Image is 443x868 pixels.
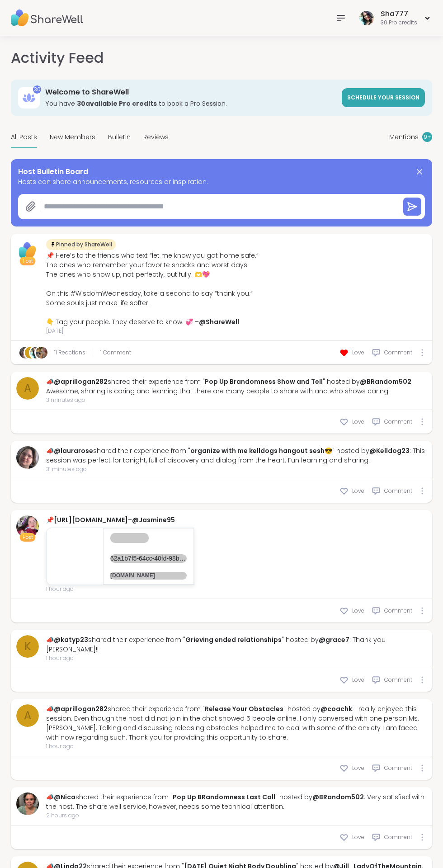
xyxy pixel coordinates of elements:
span: 1 hour ago [46,585,194,593]
span: New Members [50,132,95,142]
span: [DATE] [46,327,259,335]
a: Pop Up Brandomness Show and Tell [205,377,323,386]
div: 📣 shared their experience from " " hosted by : Thank you [PERSON_NAME]!! [46,635,427,654]
div: 📣 shared their experience from " " hosted by : Very satisfied with the host. The share well servi... [46,793,427,811]
span: 31 minutes ago [46,465,427,473]
a: @BRandom502 [360,377,411,386]
div: 📌 Here’s to the friends who text “let me know you got home safe.” The ones who remember your favo... [46,251,259,327]
span: 1 hour ago [46,742,427,750]
div: 30 [33,85,41,94]
b: 30 available Pro credit s [77,99,157,108]
p: 62a1b7f5-64cc-40fd-98ba-5cc5985f0f8e [110,533,149,543]
div: 30 Pro credits [381,19,417,27]
span: Love [352,418,364,426]
span: Hosts can share announcements, resources or inspiration. [18,177,425,187]
span: 3 minutes ago [46,396,427,404]
span: All Posts [11,132,37,142]
a: @aprillogan282 [54,377,108,386]
div: 📣 shared their experience from " " hosted by : Awesome, sharing is caring and learning that there... [46,377,427,396]
span: Comment [384,487,412,495]
a: @aprillogan282 [54,704,108,713]
span: Reviews [143,132,169,142]
span: Schedule your session [347,94,419,101]
a: 62a1b7f5-64cc-40fd-98ba-5cc5985f0f8e62a1b7f5-64cc-40fd-98ba-5cc5985f0f8e[DOMAIN_NAME] [46,528,194,585]
p: [DOMAIN_NAME] [110,572,187,580]
span: 1 hour ago [46,654,427,662]
img: laurarose [16,446,39,469]
a: @katyp23 [54,635,88,644]
a: organize with me kelldogs hangout sesh😎 [190,446,332,455]
span: a [24,708,31,724]
div: 📣 shared their experience from " " hosted by : I really enjoyed this session. Even though the hos... [46,704,427,742]
a: 11 Reactions [54,349,85,357]
p: 62a1b7f5-64cc-40fd-98ba-5cc5985f0f8e [110,554,187,563]
span: Comment [384,833,412,841]
span: Comment [384,764,412,772]
div: Sha777 [381,9,417,19]
img: laurarose [19,347,31,359]
span: k [24,638,31,655]
img: Nica [16,793,39,815]
a: Schedule your session [342,88,425,107]
span: Love [352,607,364,615]
a: @Jasmine95 [132,515,175,524]
img: ShareWell Nav Logo [11,2,83,34]
span: 2 hours ago [46,811,427,820]
a: @grace7 [319,635,349,644]
span: Mentions [389,132,419,142]
img: kimi__k [36,347,47,359]
span: Comment [384,607,412,615]
div: Pinned by ShareWell [46,239,116,250]
a: a [16,377,39,400]
span: Love [352,676,364,684]
a: @BRandom502 [312,793,364,802]
span: Love [352,487,364,495]
h1: Activity Feed [11,47,104,69]
span: Love [352,349,364,357]
a: a [16,704,39,727]
a: k [16,635,39,658]
img: ShareWell [16,239,39,262]
span: Comment [384,418,412,426]
img: Sha777 [30,347,42,359]
a: Grieving ended relationships [185,635,282,644]
img: Jasmine95 [16,515,39,538]
a: @coachk [320,704,352,713]
h3: Welcome to ShareWell [45,87,336,97]
span: Host [23,258,33,264]
a: @Kelldog23 [369,446,410,455]
img: Sha777 [359,11,374,25]
span: Comment [384,349,412,357]
span: a [24,380,31,396]
a: @Nica [54,793,75,802]
span: 9 + [424,133,431,141]
span: Bulletin [108,132,131,142]
span: Host [23,534,33,541]
div: 📌 – [46,515,194,525]
h3: You have to book a Pro Session. [45,99,336,108]
a: [URL][DOMAIN_NAME] [54,515,128,524]
span: Love [352,764,364,772]
a: @laurarose [54,446,93,455]
a: Release Your Obstacles [205,704,283,713]
div: 📣 shared their experience from " " hosted by : This session was perfect for tonight, full of disc... [46,446,427,465]
span: Host Bulletin Board [18,166,88,177]
span: Comment [384,676,412,684]
span: Love [352,833,364,841]
a: @ShareWell [199,317,239,326]
span: 1 Comment [100,349,131,357]
a: Pop Up BRandomness Last Call [173,793,275,802]
span: R [28,347,33,359]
